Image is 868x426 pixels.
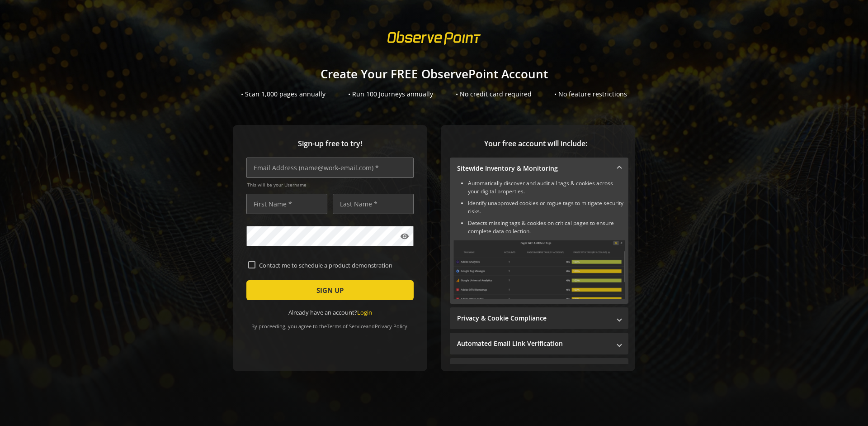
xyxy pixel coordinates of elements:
mat-icon: visibility [400,232,409,241]
mat-panel-title: Sitewide Inventory & Monitoring [457,164,610,173]
li: Identify unapproved cookies or rogue tags to mitigate security risks. [468,199,625,215]
button: SIGN UP [246,280,414,300]
div: • Run 100 Journeys annually [348,90,433,99]
div: By proceeding, you agree to the and . [246,317,414,330]
img: Sitewide Inventory & Monitoring [453,240,625,299]
div: Sitewide Inventory & Monitoring [450,179,628,304]
div: • Scan 1,000 pages annually [241,90,325,99]
mat-expansion-panel-header: Privacy & Cookie Compliance [450,307,628,329]
mat-expansion-panel-header: Automated Email Link Verification [450,333,628,354]
div: • No credit card required [456,90,532,99]
mat-panel-title: Automated Email Link Verification [457,339,610,348]
input: Email Address (name@work-email.com) * [246,158,414,178]
input: Last Name * [333,194,414,214]
div: • No feature restrictions [554,90,627,99]
span: Your free account will include: [450,139,622,149]
span: SIGN UP [316,282,344,298]
a: Login [357,308,372,316]
mat-panel-title: Privacy & Cookie Compliance [457,314,610,323]
mat-expansion-panel-header: Sitewide Inventory & Monitoring [450,158,628,179]
label: Contact me to schedule a product demonstration [255,261,412,269]
li: Detects missing tags & cookies on critical pages to ensure complete data collection. [468,219,625,235]
div: Already have an account? [246,308,414,317]
span: This will be your Username [247,182,414,188]
span: Sign-up free to try! [246,139,414,149]
input: First Name * [246,194,327,214]
mat-expansion-panel-header: Performance Monitoring with Web Vitals [450,358,628,380]
a: Terms of Service [327,323,366,330]
a: Privacy Policy [375,323,407,330]
li: Automatically discover and audit all tags & cookies across your digital properties. [468,179,625,196]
